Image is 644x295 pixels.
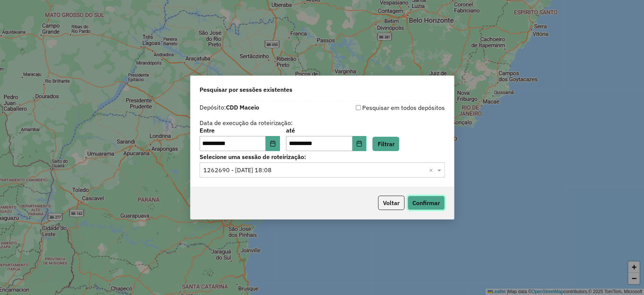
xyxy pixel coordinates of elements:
strong: CDD Maceio [226,103,259,111]
button: Filtrar [372,137,399,151]
label: Data de execução da roteirização: [200,118,293,127]
span: Pesquisar por sessões existentes [200,85,292,94]
button: Confirmar [407,196,445,210]
button: Choose Date [352,136,367,151]
label: Entre [200,126,280,135]
label: Selecione uma sessão de roteirização: [200,152,445,161]
button: Choose Date [266,136,280,151]
label: Depósito: [200,103,259,112]
div: Pesquisar em todos depósitos [322,103,445,112]
label: até [286,126,366,135]
button: Voltar [378,196,404,210]
span: Clear all [429,165,435,175]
